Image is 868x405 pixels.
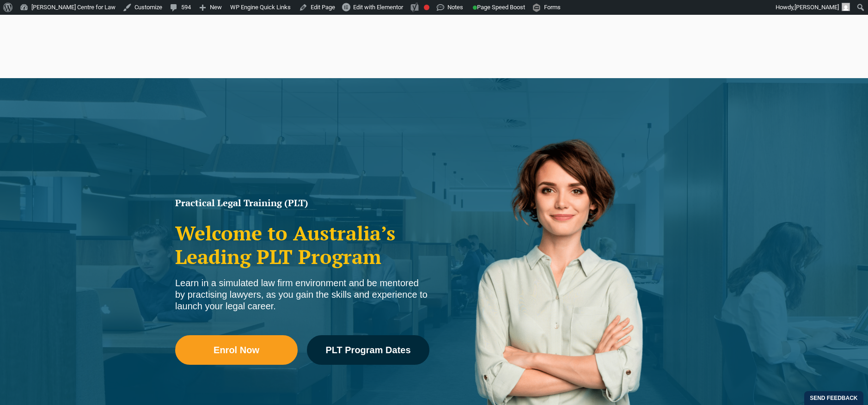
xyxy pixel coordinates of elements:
[214,345,259,355] span: Enrol Now
[795,4,839,11] span: [PERSON_NAME]
[175,198,429,208] h1: Practical Legal Training (PLT)
[175,277,429,312] div: Learn in a simulated law firm environment and be mentored by practising lawyers, as you gain the ...
[307,335,429,365] a: PLT Program Dates
[175,335,298,365] a: Enrol Now
[353,4,403,11] span: Edit with Elementor
[325,345,410,355] span: PLT Program Dates
[175,221,429,268] h2: Welcome to Australia’s Leading PLT Program
[424,5,429,10] div: Focus keyphrase not set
